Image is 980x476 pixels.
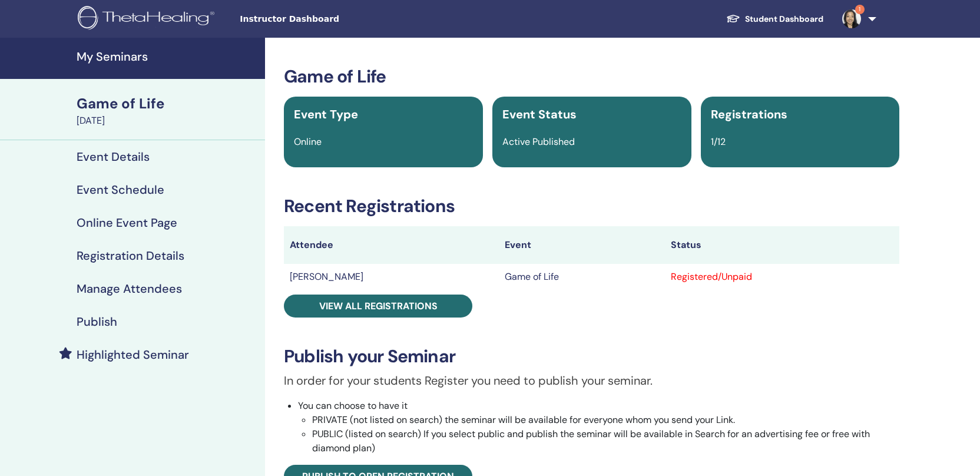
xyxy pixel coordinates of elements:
img: graduation-cap-white.svg [726,14,740,24]
img: logo.png [78,6,218,32]
li: You can choose to have it [298,399,899,455]
span: Active Published [502,135,575,148]
span: 1 [855,5,865,14]
p: In order for your students Register you need to publish your seminar. [284,372,899,389]
td: Game of Life [499,264,665,290]
a: View all registrations [284,295,472,318]
li: PRIVATE (not listed on search) the seminar will be available for everyone whom you send your Link. [312,413,899,427]
span: Instructor Dashboard [240,13,416,25]
th: Attendee [284,226,499,264]
span: Event Status [502,107,577,122]
span: 1/12 [711,135,726,148]
span: View all registrations [319,300,438,312]
span: Registrations [711,107,787,122]
h3: Game of Life [284,66,899,87]
h3: Publish your Seminar [284,346,899,367]
h4: Manage Attendees [77,282,182,296]
span: Online [294,135,322,148]
th: Event [499,226,665,264]
h4: Registration Details [77,249,184,263]
img: default.jpg [842,9,861,28]
span: Event Type [294,107,358,122]
h4: Online Event Page [77,216,177,230]
h4: Event Details [77,150,150,164]
th: Status [665,226,899,264]
h4: Event Schedule [77,183,164,197]
div: Registered/Unpaid [671,270,893,284]
h4: Highlighted Seminar [77,348,189,362]
h4: My Seminars [77,49,258,64]
li: PUBLIC (listed on search) If you select public and publish the seminar will be available in Searc... [312,427,899,455]
h4: Publish [77,315,117,329]
div: [DATE] [77,114,258,128]
a: Game of Life[DATE] [69,94,265,128]
a: Student Dashboard [717,8,833,30]
td: [PERSON_NAME] [284,264,499,290]
div: Game of Life [77,94,258,114]
h3: Recent Registrations [284,196,899,217]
